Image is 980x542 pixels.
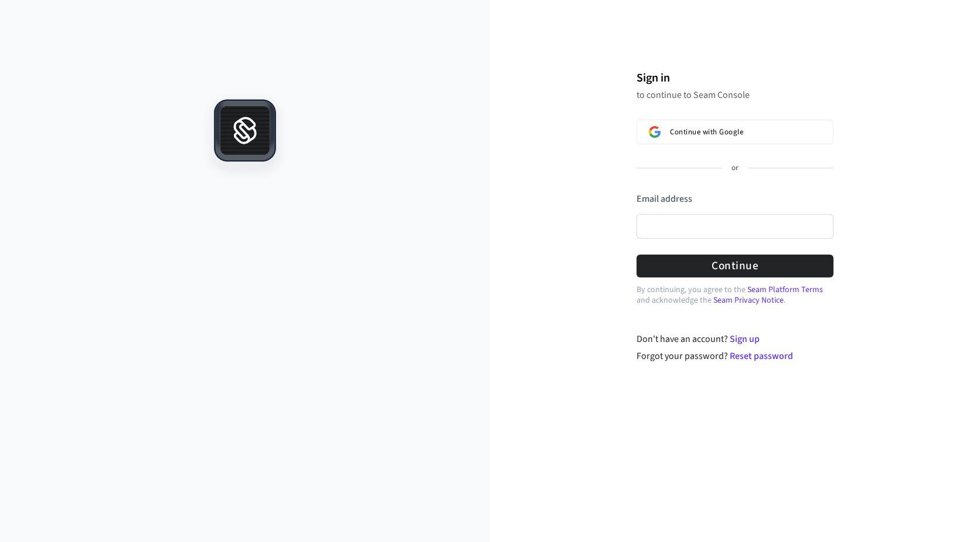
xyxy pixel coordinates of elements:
[637,332,834,346] div: Don't have an account?
[730,333,760,345] a: Sign up
[637,192,692,205] label: Email address
[637,89,833,101] p: to continue to Seam Console
[670,127,743,137] span: Continue with Google
[637,349,834,363] div: Forgot your password?
[747,284,823,296] a: Seam Platform Terms
[637,120,833,144] button: Sign in with GoogleContinue with Google
[637,255,833,277] button: Continue
[731,163,739,174] p: or
[649,126,661,138] img: Sign in with Google
[730,350,793,363] a: Reset password
[713,294,784,306] a: Seam Privacy Notice
[637,284,833,306] p: By continuing, you agree to the and acknowledge the .
[637,69,833,87] h1: Sign in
